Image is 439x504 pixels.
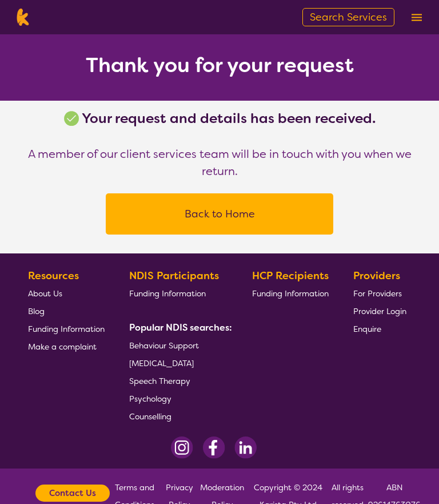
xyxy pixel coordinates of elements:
a: Blog [28,302,105,320]
img: menu [412,14,422,21]
span: Funding Information [252,288,329,299]
img: LinkedIn [234,436,257,459]
a: Back to Home [106,193,333,235]
img: tick icon [64,111,79,126]
b: Providers [353,269,400,283]
a: Funding Information [28,320,105,338]
b: Resources [28,269,79,283]
a: [MEDICAL_DATA] [129,354,228,372]
span: Blog [28,306,45,316]
b: HCP Recipients [252,269,329,283]
span: Psychology [129,394,171,404]
button: Back to Home [119,197,320,231]
span: Enquire [353,324,381,334]
a: Search Services [302,8,394,26]
span: About Us [28,288,62,299]
p: A member of our client services team will be in touch with you when we return. [14,145,425,180]
a: Funding Information [129,284,228,302]
span: [MEDICAL_DATA] [129,358,194,368]
span: Speech Therapy [129,376,190,386]
span: Funding Information [28,324,105,334]
span: Counselling [129,411,171,422]
b: NDIS Participants [129,269,219,283]
a: About Us [28,284,105,302]
span: Funding Information [129,288,206,299]
a: For Providers [353,284,406,302]
div: Your request and details has been received. [64,110,376,127]
span: For Providers [353,288,402,299]
img: Karista logo [14,9,31,26]
h2: Thank you for your request [14,55,425,76]
b: Popular NDIS searches: [129,322,232,334]
a: Counselling [129,407,228,425]
b: Contact Us [49,485,96,502]
a: Enquire [353,320,406,338]
img: Instagram [171,436,193,459]
span: Search Services [310,10,387,24]
a: Speech Therapy [129,372,228,390]
a: Behaviour Support [129,336,228,354]
a: Make a complaint [28,338,105,355]
a: Funding Information [252,284,329,302]
span: Behaviour Support [129,340,199,351]
img: Facebook [202,436,225,459]
a: Psychology [129,390,228,407]
span: Provider Login [353,306,406,316]
a: Provider Login [353,302,406,320]
span: Make a complaint [28,342,97,352]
